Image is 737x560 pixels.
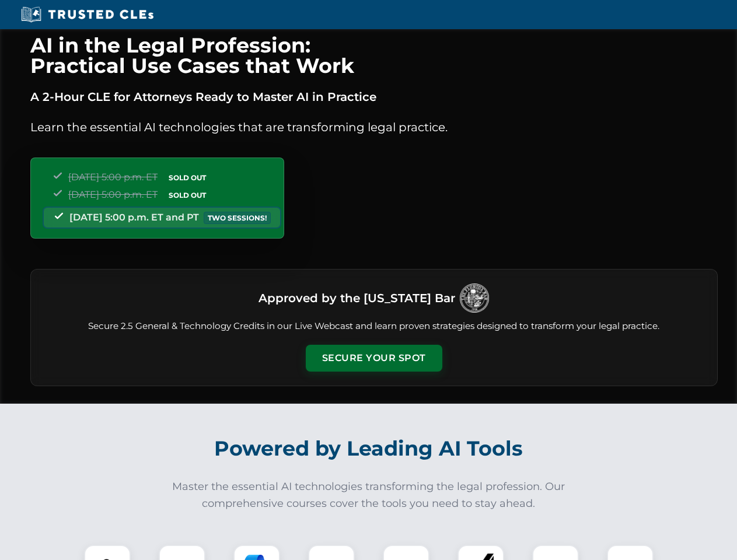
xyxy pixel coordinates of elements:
p: Learn the essential AI technologies that are transforming legal practice. [30,118,718,136]
span: [DATE] 5:00 p.m. ET [68,189,158,200]
span: SOLD OUT [165,171,210,184]
img: Logo [460,283,489,313]
h2: Powered by Leading AI Tools [46,428,692,469]
span: SOLD OUT [165,189,210,201]
p: Secure 2.5 General & Technology Credits in our Live Webcast and learn proven strategies designed ... [45,320,703,333]
h3: Approved by the [US_STATE] Bar [259,288,455,309]
p: A 2-Hour CLE for Attorneys Ready to Master AI in Practice [30,87,718,106]
img: Trusted CLEs [18,6,157,23]
p: Master the essential AI technologies transforming the legal profession. Our comprehensive courses... [165,478,573,512]
button: Secure Your Spot [306,345,442,372]
h1: AI in the Legal Profession: Practical Use Cases that Work [30,35,718,76]
span: [DATE] 5:00 p.m. ET [68,171,158,183]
